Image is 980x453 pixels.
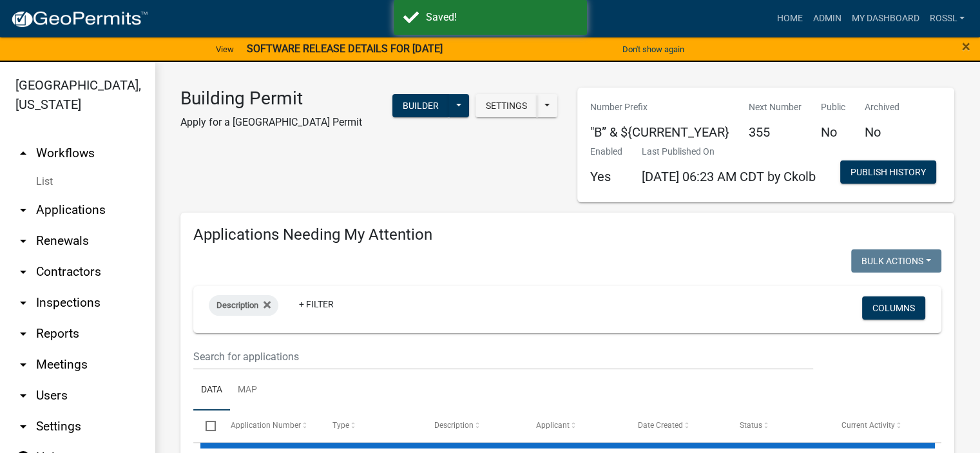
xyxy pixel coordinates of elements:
[211,39,239,60] a: View
[642,169,816,184] span: [DATE] 06:23 AM CDT by Ckolb
[524,410,626,441] datatable-header-cell: Applicant
[180,88,362,110] h3: Building Permit
[617,39,689,60] button: Don't show again
[231,421,301,430] span: Application Number
[590,169,622,184] h5: Yes
[289,293,344,316] a: + Filter
[15,233,31,249] i: arrow_drop_down
[840,160,936,184] button: Publish History
[426,10,577,25] div: Saved!
[422,410,524,441] datatable-header-cell: Description
[740,421,762,430] span: Status
[924,6,970,31] a: RossL
[851,249,941,273] button: Bulk Actions
[638,421,683,430] span: Date Created
[536,421,570,430] span: Applicant
[962,39,970,54] button: Close
[193,410,218,441] datatable-header-cell: Select
[15,357,31,372] i: arrow_drop_down
[590,145,622,159] p: Enabled
[962,37,970,55] span: ×
[727,410,829,441] datatable-header-cell: Status
[626,410,727,441] datatable-header-cell: Date Created
[15,146,31,161] i: arrow_drop_up
[771,6,807,31] a: Home
[193,226,941,244] h4: Applications Needing My Attention
[807,6,846,31] a: Admin
[193,370,230,411] a: Data
[15,326,31,342] i: arrow_drop_down
[642,145,816,159] p: Last Published On
[841,421,895,430] span: Current Activity
[749,124,802,140] h5: 355
[434,421,474,430] span: Description
[332,421,349,430] span: Type
[218,410,320,441] datatable-header-cell: Application Number
[15,388,31,403] i: arrow_drop_down
[392,94,449,117] button: Builder
[862,296,925,320] button: Columns
[15,202,31,218] i: arrow_drop_down
[180,115,362,130] p: Apply for a [GEOGRAPHIC_DATA] Permit
[749,101,802,114] p: Next Number
[846,6,924,31] a: My Dashboard
[840,168,936,178] wm-modal-confirm: Workflow Publish History
[865,124,899,140] h5: No
[821,101,845,114] p: Public
[590,124,729,140] h5: "B” & ${CURRENT_YEAR}
[829,410,931,441] datatable-header-cell: Current Activity
[15,419,31,434] i: arrow_drop_down
[216,300,258,310] span: Description
[15,264,31,280] i: arrow_drop_down
[15,295,31,311] i: arrow_drop_down
[821,124,845,140] h5: No
[230,370,265,411] a: Map
[476,94,537,117] button: Settings
[590,101,729,114] p: Number Prefix
[865,101,899,114] p: Archived
[193,343,813,370] input: Search for applications
[320,410,421,441] datatable-header-cell: Type
[247,43,443,55] strong: SOFTWARE RELEASE DETAILS FOR [DATE]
